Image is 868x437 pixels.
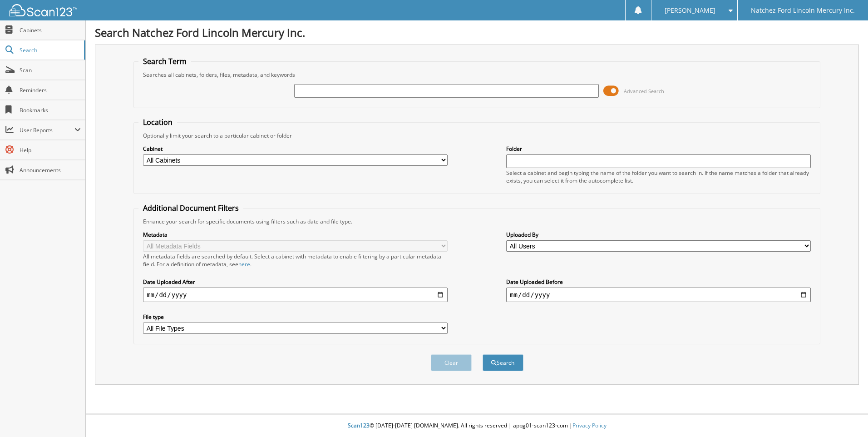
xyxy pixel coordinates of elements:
[138,71,815,79] div: Searches all cabinets, folders, files, metadata, and keywords
[348,422,370,429] span: Scan123
[138,203,243,213] legend: Additional Document Filters
[20,26,81,34] span: Cabinets
[20,106,81,114] span: Bookmarks
[143,278,448,286] label: Date Uploaded After
[143,288,448,302] input: start
[20,146,81,154] span: Help
[572,422,607,429] a: Privacy Policy
[506,278,811,286] label: Date Uploaded Before
[665,8,715,13] span: [PERSON_NAME]
[138,56,191,66] legend: Search Term
[143,313,448,321] label: File type
[506,231,811,238] label: Uploaded By
[20,126,74,134] span: User Reports
[238,260,250,268] a: here
[20,66,81,74] span: Scan
[20,166,81,174] span: Announcements
[20,46,79,54] span: Search
[9,4,77,16] img: scan123-logo-white.svg
[483,354,523,371] button: Search
[86,415,868,437] div: © [DATE]-[DATE] [DOMAIN_NAME]. All rights reserved | appg01-scan123-com |
[95,25,859,40] h1: Search Natchez Ford Lincoln Mercury Inc.
[143,253,448,268] div: All metadata fields are searched by default. Select a cabinet with metadata to enable filtering b...
[20,86,81,94] span: Reminders
[506,169,811,184] div: Select a cabinet and begin typing the name of the folder you want to search in. If the name match...
[431,354,472,371] button: Clear
[624,88,664,94] span: Advanced Search
[751,8,855,13] span: Natchez Ford Lincoln Mercury Inc.
[138,117,177,127] legend: Location
[143,145,448,153] label: Cabinet
[143,231,448,238] label: Metadata
[138,132,815,139] div: Optionally limit your search to a particular cabinet or folder
[506,288,811,302] input: end
[138,218,815,225] div: Enhance your search for specific documents using filters such as date and file type.
[506,145,811,153] label: Folder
